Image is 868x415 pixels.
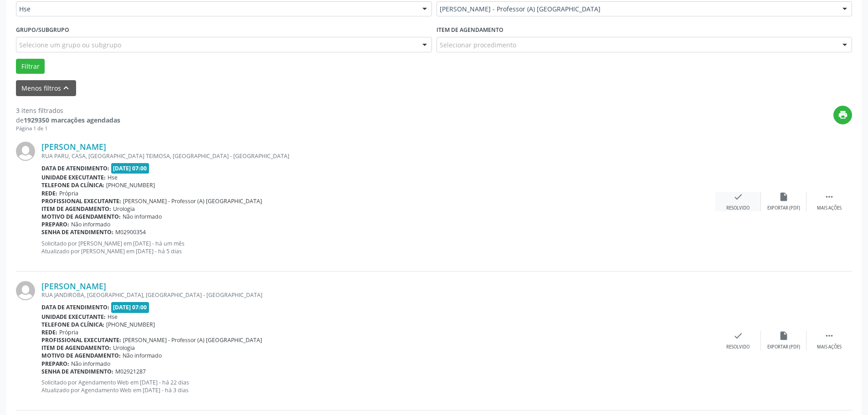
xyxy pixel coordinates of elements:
div: Página 1 de 1 [16,125,120,133]
div: Mais ações [817,344,842,350]
b: Unidade executante: [41,313,106,321]
div: 3 itens filtrados [16,106,120,115]
p: Solicitado por [PERSON_NAME] em [DATE] - há um mês Atualizado por [PERSON_NAME] em [DATE] - há 5 ... [41,240,715,255]
b: Preparo: [41,360,69,368]
span: [PERSON_NAME] - Professor (A) [GEOGRAPHIC_DATA] [123,197,262,205]
div: Resolvido [726,344,750,350]
span: Não informado [123,352,162,359]
div: Exportar (PDF) [767,205,800,211]
span: M02921287 [115,368,146,375]
span: Selecionar procedimento [440,40,516,50]
span: [DATE] 07:00 [111,302,149,313]
div: Mais ações [817,205,842,211]
span: [PHONE_NUMBER] [106,181,155,189]
b: Profissional executante: [41,336,121,344]
span: Própria [59,328,78,336]
b: Rede: [41,328,57,336]
label: Grupo/Subgrupo [16,23,69,37]
b: Data de atendimento: [41,303,109,311]
i: keyboard_arrow_up [61,83,71,93]
b: Preparo: [41,220,69,228]
b: Data de atendimento: [41,164,109,172]
span: [DATE] 07:00 [111,163,149,174]
b: Motivo de agendamento: [41,352,121,359]
span: Hse [108,174,118,181]
span: Não informado [71,220,110,228]
label: Item de agendamento [437,23,503,37]
div: de [16,115,120,125]
button: print [833,106,852,124]
a: [PERSON_NAME] [41,142,106,152]
span: Hse [108,313,118,321]
div: Exportar (PDF) [767,344,800,350]
i: check [733,331,743,341]
div: RUA JANDIROBA, [GEOGRAPHIC_DATA], [GEOGRAPHIC_DATA] - [GEOGRAPHIC_DATA] [41,291,715,299]
img: img [16,142,35,161]
span: Urologia [113,205,135,213]
span: [PERSON_NAME] - Professor (A) [GEOGRAPHIC_DATA] [440,5,834,14]
i: print [838,110,848,120]
p: Solicitado por Agendamento Web em [DATE] - há 22 dias Atualizado por Agendamento Web em [DATE] - ... [41,379,715,394]
strong: 1929350 marcações agendadas [24,116,120,124]
img: img [16,281,35,300]
div: Resolvido [726,205,750,211]
b: Rede: [41,190,57,197]
i:  [824,331,834,341]
span: Selecione um grupo ou subgrupo [19,40,121,50]
span: Própria [59,190,78,197]
b: Unidade executante: [41,174,106,181]
span: [PERSON_NAME] - Professor (A) [GEOGRAPHIC_DATA] [123,336,262,344]
span: Hse [19,5,413,14]
b: Profissional executante: [41,197,121,205]
i:  [824,192,834,202]
span: [PHONE_NUMBER] [106,321,155,328]
i: check [733,192,743,202]
button: Menos filtroskeyboard_arrow_up [16,80,76,96]
i: insert_drive_file [779,192,789,202]
b: Item de agendamento: [41,344,111,352]
span: Não informado [123,213,162,220]
b: Item de agendamento: [41,205,111,213]
span: Não informado [71,360,110,368]
b: Motivo de agendamento: [41,213,121,220]
span: M02900354 [115,228,146,236]
b: Telefone da clínica: [41,321,104,328]
span: Urologia [113,344,135,352]
a: [PERSON_NAME] [41,281,106,291]
b: Telefone da clínica: [41,181,104,189]
i: insert_drive_file [779,331,789,341]
button: Filtrar [16,59,45,74]
b: Senha de atendimento: [41,228,113,236]
b: Senha de atendimento: [41,368,113,375]
div: RUA PARU, CASA, [GEOGRAPHIC_DATA] TEIMOSA, [GEOGRAPHIC_DATA] - [GEOGRAPHIC_DATA] [41,152,715,160]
